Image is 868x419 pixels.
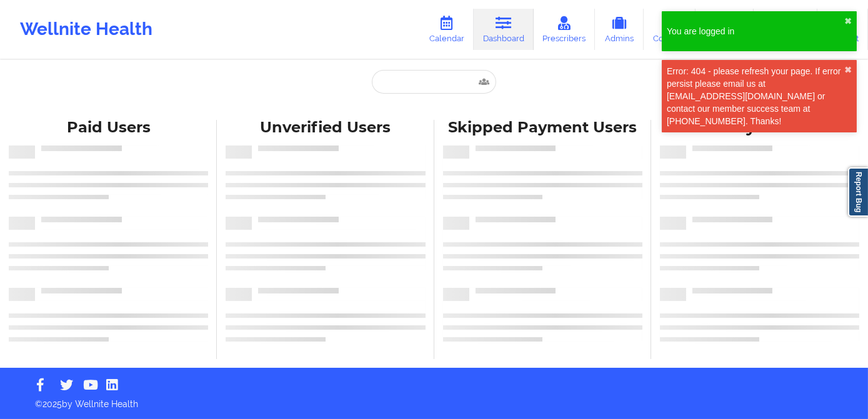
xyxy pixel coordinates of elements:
[848,167,868,217] a: Report Bug
[474,9,534,50] a: Dashboard
[644,9,696,50] a: Coaches
[844,16,852,26] button: close
[534,9,596,50] a: Prescribers
[667,65,844,127] div: Error: 404 - please refresh your page. If error persist please email us at [EMAIL_ADDRESS][DOMAIN...
[595,9,644,50] a: Admins
[443,118,642,137] div: Skipped Payment Users
[420,9,474,50] a: Calendar
[26,389,842,410] p: © 2025 by Wellnite Health
[9,118,208,137] div: Paid Users
[844,65,852,75] button: close
[667,25,844,37] div: You are logged in
[226,118,425,137] div: Unverified Users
